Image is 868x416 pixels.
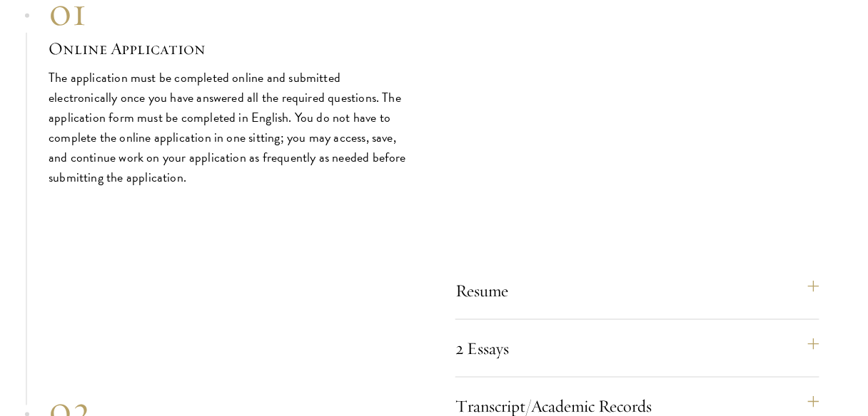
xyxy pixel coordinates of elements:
[49,68,413,187] p: The application must be completed online and submitted electronically once you have answered all ...
[49,36,413,61] h3: Online Application
[455,331,819,365] button: 2 Essays
[455,274,819,308] button: Resume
